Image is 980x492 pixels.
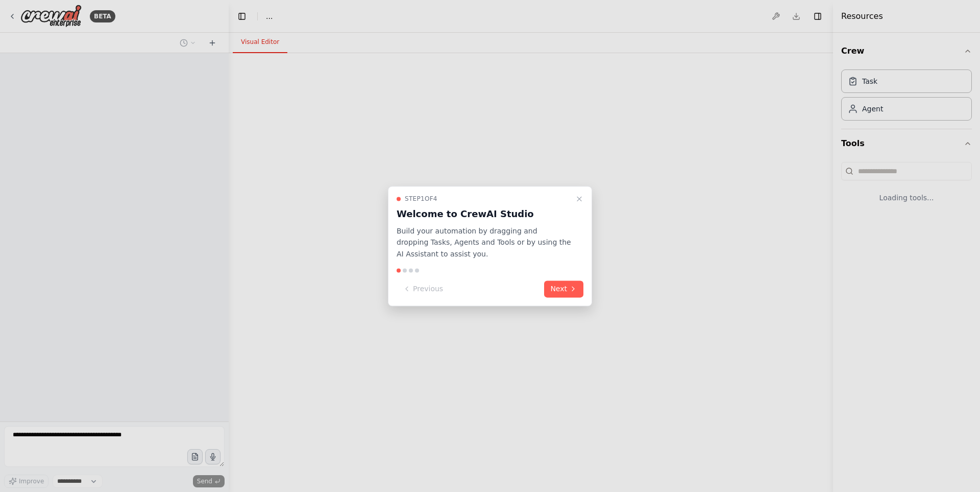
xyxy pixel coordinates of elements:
[544,280,583,297] button: Next
[573,193,585,205] button: Close walkthrough
[405,195,437,203] span: Step 1 of 4
[397,225,571,260] p: Build your automation by dragging and dropping Tasks, Agents and Tools or by using the AI Assista...
[235,9,249,24] button: Hide left sidebar
[397,280,449,297] button: Previous
[397,207,571,221] h3: Welcome to CrewAI Studio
